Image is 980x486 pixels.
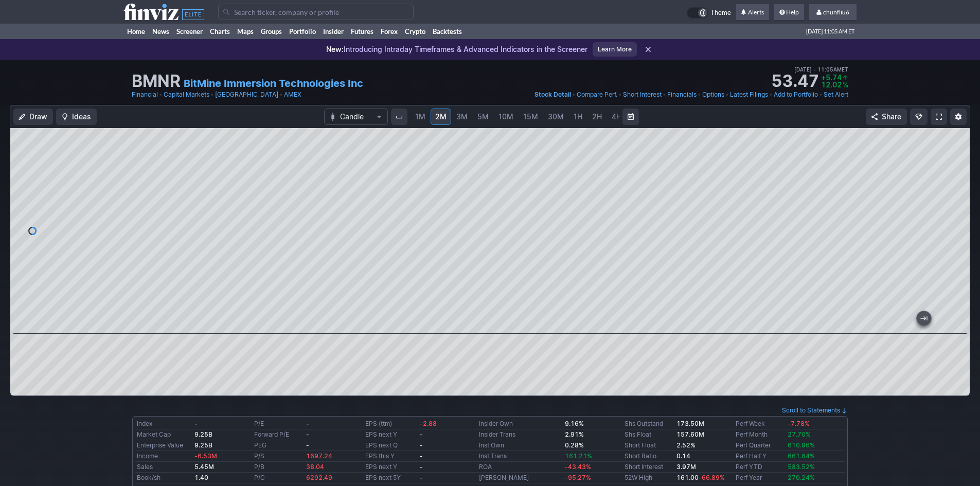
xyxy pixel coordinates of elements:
[593,42,637,57] a: Learn More
[667,89,697,100] a: Financials
[866,109,907,125] button: Share
[950,109,967,125] button: Chart Settings
[824,89,848,100] a: Set Alert
[132,89,158,100] a: Financial
[676,430,704,438] b: 157.60M
[698,89,701,100] span: •
[135,451,192,462] td: Income
[821,80,842,89] span: 12.02
[13,109,53,125] button: Draw
[788,474,815,481] span: 270.24%
[135,419,192,429] td: Index
[676,420,704,427] b: 173.50M
[736,4,769,21] a: Alerts
[710,7,731,19] span: Theme
[286,24,319,39] a: Portfolio
[135,462,192,473] td: Sales
[788,463,815,471] span: 583.52%
[788,430,811,438] span: 27.70%
[184,76,363,91] a: BitMine Immersion Technologies Inc
[910,109,928,125] button: Explore new features
[279,89,283,100] span: •
[29,112,47,122] span: Draw
[813,66,816,73] span: •
[420,452,423,460] b: -
[326,44,587,55] p: Introducing Intraday Timeframes & Advanced Indicators in the Screener
[420,430,423,438] b: -
[123,24,149,39] a: Home
[306,452,332,460] span: 1697.24
[607,109,626,125] a: 4H
[363,473,417,483] td: EPS next 5Y
[794,65,848,74] span: [DATE] 11:05AM ET
[843,80,848,89] span: %
[699,474,725,481] span: -66.89%
[565,420,584,427] b: 9.16%
[534,89,571,100] a: Stock Detail
[56,109,97,125] button: Ideas
[194,463,214,471] b: 5.45M
[477,440,563,451] td: Inst Own
[622,473,674,483] td: 52W High
[306,430,309,438] b: -
[411,109,430,125] a: 1M
[206,24,234,39] a: Charts
[306,474,332,481] span: 6292.49
[771,73,819,89] strong: 53.47
[769,89,773,100] span: •
[577,89,617,100] a: Compare Perf.
[823,8,849,16] span: chunfliu6
[565,441,584,449] b: 0.28%
[519,109,543,125] a: 15M
[452,109,472,125] a: 3M
[252,440,304,451] td: PEG
[734,429,786,440] td: Perf Month
[194,420,198,427] b: -
[676,452,690,460] a: 0.14
[676,441,696,449] a: 2.52%
[431,109,451,125] a: 2M
[687,7,731,19] a: Theme
[252,429,304,440] td: Forward P/E
[572,89,576,100] span: •
[215,89,278,100] a: [GEOGRAPHIC_DATA]
[788,420,810,427] span: -7.78%
[477,462,563,473] td: ROA
[477,419,563,429] td: Insider Own
[234,24,257,39] a: Maps
[473,109,493,125] a: 5M
[363,451,417,462] td: EPS this Y
[618,89,622,100] span: •
[676,463,696,471] a: 3.97M
[420,441,423,449] b: -
[543,109,568,125] a: 30M
[734,451,786,462] td: Perf Half Y
[477,473,563,483] td: [PERSON_NAME]
[702,89,724,100] a: Options
[194,430,212,438] b: 9.25B
[734,440,786,451] td: Perf Quarter
[734,473,786,483] td: Perf Year
[565,430,584,438] b: 2.91%
[622,419,674,429] td: Shs Outstand
[730,91,768,98] span: Latest Filings
[149,24,173,39] a: News
[435,112,447,121] span: 2M
[725,89,729,100] span: •
[821,73,842,82] span: +5.74
[806,24,854,39] span: [DATE] 11:05 AM ET
[774,4,804,21] a: Help
[340,112,372,122] span: Candle
[326,45,344,53] span: New:
[135,473,192,483] td: Book/sh
[132,73,181,89] h1: BMNR
[252,419,304,429] td: P/E
[788,441,815,449] span: 610.86%
[592,112,602,121] span: 2H
[306,441,309,449] b: -
[218,4,414,20] input: Search
[420,474,423,481] b: -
